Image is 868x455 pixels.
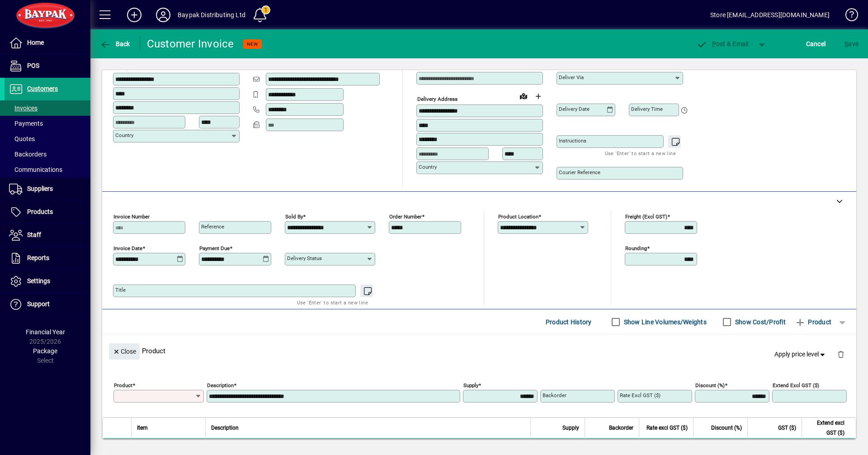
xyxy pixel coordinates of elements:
app-page-header-button: Back [90,36,140,52]
span: Customers [27,85,58,92]
a: Home [5,32,90,54]
mat-label: Courier Reference [559,169,600,175]
mat-label: Backorder [542,392,566,398]
span: Item [137,423,148,433]
span: Product [795,315,831,329]
span: Staff [27,231,41,238]
a: View on map [213,57,227,71]
button: Add [120,7,149,23]
mat-label: Country [115,132,133,138]
div: Customer Invoice [147,37,234,51]
span: Settings [27,277,50,284]
span: Description [211,423,239,433]
span: NEW [247,41,258,47]
a: Payments [5,116,90,131]
button: Cancel [804,36,828,52]
button: Profile [149,7,178,23]
span: Rate excl GST ($) [646,423,688,433]
mat-label: Order number [389,213,422,220]
button: Product History [542,314,595,330]
a: Reports [5,247,90,270]
span: Backorders [9,151,47,158]
a: Invoices [5,100,90,116]
mat-label: Title [115,287,126,293]
span: GST ($) [778,423,796,433]
span: Apply price level [774,350,827,359]
span: Home [27,39,44,46]
mat-label: Reference [201,223,224,230]
span: Reports [27,254,49,261]
span: Package [33,347,57,355]
a: Quotes [5,131,90,147]
span: P [712,40,716,47]
a: POS [5,55,90,77]
span: POS [27,62,39,69]
mat-label: Freight (excl GST) [625,213,667,220]
mat-label: Rate excl GST ($) [620,392,660,398]
a: View on map [516,89,531,103]
span: Support [27,300,50,308]
span: Invoices [9,104,38,112]
a: Products [5,201,90,223]
a: Staff [5,224,90,246]
span: Financial Year [26,328,65,336]
span: Product History [546,315,592,329]
mat-label: Delivery status [287,255,322,261]
app-page-header-button: Delete [830,350,852,358]
span: Quotes [9,135,35,142]
mat-label: Country [419,164,437,170]
mat-label: Invoice date [113,245,142,251]
span: Products [27,208,53,215]
span: Supply [562,423,579,433]
mat-label: Rounding [625,245,647,251]
span: Cancel [806,37,826,51]
a: Support [5,293,90,316]
mat-label: Sold by [285,213,303,220]
span: Suppliers [27,185,53,192]
mat-label: Discount (%) [695,382,725,389]
a: Suppliers [5,178,90,200]
span: Discount (%) [711,423,742,433]
button: Close [109,343,140,360]
a: Knowledge Base [839,2,857,31]
a: Backorders [5,147,90,162]
mat-label: Delivery date [559,106,590,112]
mat-label: Payment due [199,245,230,251]
label: Show Line Volumes/Weights [622,318,707,327]
button: Copy to Delivery address [227,57,242,72]
span: Back [100,40,130,47]
a: Communications [5,162,90,177]
span: S [844,40,848,47]
button: Delete [830,343,852,365]
div: Product [102,334,856,367]
span: ave [844,37,859,51]
button: Save [842,36,861,52]
span: Backorder [609,423,633,433]
button: Choose address [531,89,545,104]
mat-label: Product location [498,213,538,220]
span: Communications [9,166,62,173]
mat-label: Invoice number [113,213,150,220]
span: Extend excl GST ($) [807,418,844,438]
div: Store [EMAIL_ADDRESS][DOMAIN_NAME] [710,8,830,22]
mat-label: Deliver via [559,74,584,81]
a: Settings [5,270,90,293]
mat-label: Extend excl GST ($) [773,382,819,389]
button: Post & Email [692,36,753,52]
app-page-header-button: Close [107,347,142,355]
button: Back [98,36,132,52]
mat-label: Product [114,382,132,389]
mat-hint: Use 'Enter' to start a new line [297,297,368,308]
button: Apply price level [771,346,830,363]
label: Show Cost/Profit [733,318,786,327]
mat-label: Supply [463,382,478,389]
span: Payments [9,120,43,127]
button: Product [790,314,836,330]
mat-label: Delivery time [631,106,663,112]
mat-label: Instructions [559,137,586,144]
span: Close [113,344,136,359]
span: ost & Email [696,40,749,47]
mat-label: Description [207,382,234,389]
mat-hint: Use 'Enter' to start a new line [605,148,676,158]
div: Baypak Distributing Ltd [178,8,245,22]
